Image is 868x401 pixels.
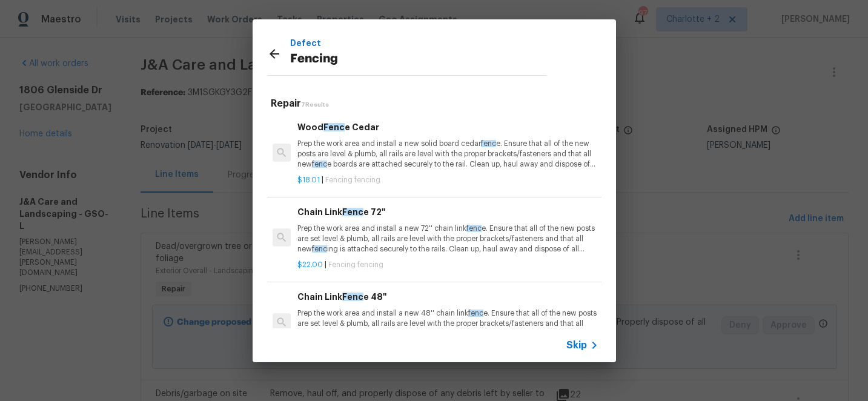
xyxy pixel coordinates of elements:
span: fenc [466,225,482,232]
h6: Chain Link e 72'' [297,205,598,219]
p: Prep the work area and install a new 72'' chain link e. Ensure that all of the new posts are set ... [297,224,598,254]
p: Prep the work area and install a new 48'' chain link e. Ensure that all of the new posts are set ... [297,308,598,339]
h5: Repair [271,98,601,110]
span: $22.00 [297,261,323,268]
span: fenc [481,140,496,147]
span: Fencing fencing [325,176,380,184]
span: 7 Results [301,102,329,108]
span: Fenc [342,293,363,301]
span: Fenc [342,208,363,216]
span: fenc [312,245,327,253]
p: Prep the work area and install a new solid board cedar e. Ensure that all of the new posts are le... [297,139,598,170]
h6: Wood e Cedar [297,121,598,134]
p: Defect [290,36,547,50]
span: Fencing fencing [328,261,383,268]
span: fenc [312,161,327,168]
span: Skip [566,339,587,351]
span: Fenc [323,123,345,131]
h6: Chain Link e 48'' [297,290,598,303]
p: Fencing [290,50,547,69]
span: $18.01 [297,176,320,184]
p: | [297,175,598,185]
p: | [297,260,598,270]
span: fenc [468,310,483,317]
